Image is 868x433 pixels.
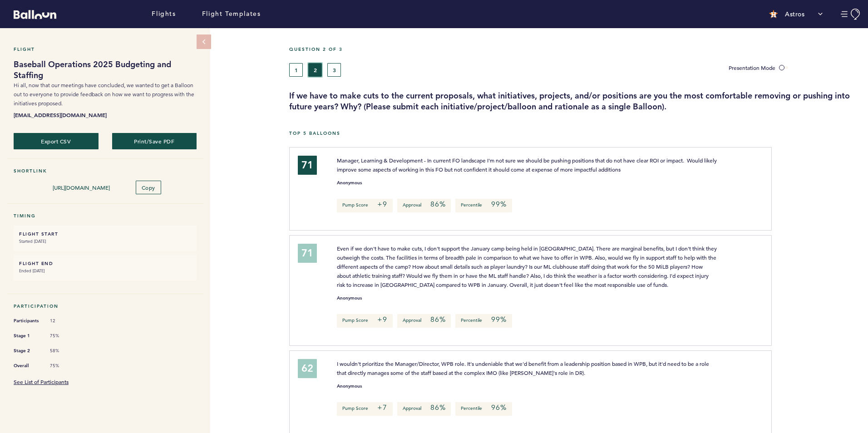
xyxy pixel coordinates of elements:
em: 86% [430,315,445,324]
span: Overall [14,361,41,370]
span: 75% [50,363,77,369]
p: Pump Score [337,199,393,212]
button: Manage Account [841,9,861,20]
h3: If we have to make cuts to the current proposals, what initiatives, projects, and/or positions ar... [289,90,861,112]
a: Flights [152,9,176,19]
h5: Timing [14,213,197,219]
em: +9 [377,315,387,324]
button: 2 [308,63,322,77]
span: Stage 1 [14,331,41,340]
em: 96% [491,403,506,412]
span: 58% [50,348,77,354]
em: 86% [430,200,445,209]
em: +7 [377,403,387,412]
span: Copy [142,184,155,191]
h6: FLIGHT END [19,261,191,266]
span: Hi all, now that our meetings have concluded, we wanted to get a Balloon out to everyone to provi... [14,82,194,107]
p: Approval [397,314,451,328]
small: Anonymous [337,384,362,389]
a: See List of Participants [14,378,69,385]
div: 71 [298,156,317,175]
span: Even if we don't have to make cuts, I don't support the January camp being held in [GEOGRAPHIC_DA... [337,245,718,288]
h5: Shortlink [14,168,197,174]
p: Percentile [455,402,512,416]
p: Approval [397,199,451,212]
small: Anonymous [337,181,362,185]
small: Ended [DATE] [19,266,191,276]
p: Percentile [455,314,512,328]
button: Copy [136,181,161,194]
svg: Balloon [14,10,56,19]
p: Percentile [455,199,512,212]
em: +9 [377,200,387,209]
em: 86% [430,403,445,412]
h6: FLIGHT START [19,231,191,237]
p: Astros [785,10,804,19]
h5: Top 5 Balloons [289,130,861,136]
span: Presentation Mode [729,64,775,71]
em: 99% [491,315,506,324]
b: [EMAIL_ADDRESS][DOMAIN_NAME] [14,110,197,119]
p: Pump Score [337,402,393,416]
span: Stage 2 [14,346,41,355]
button: Print/Save PDF [112,133,197,149]
span: Participants [14,316,41,325]
small: Started [DATE] [19,237,191,246]
span: 75% [50,333,77,339]
h5: Participation [14,303,197,309]
span: 12 [50,318,77,324]
button: Astros [764,5,827,23]
em: 99% [491,200,506,209]
button: 3 [327,63,341,77]
span: I wouldn't prioritize the Manager/Director, WPB role. It's undeniable that we'd benefit from a le... [337,360,710,376]
p: Approval [397,402,451,416]
a: Balloon [7,9,56,19]
button: Export CSV [14,133,99,149]
span: Manager, Learning & Development - In current FO landscape I'm not sure we should be pushing posit... [337,157,718,173]
div: 62 [298,359,317,378]
h1: Baseball Operations 2025 Budgeting and Staffing [14,59,197,81]
button: 1 [289,63,303,77]
h5: Question 2 of 3 [289,46,861,52]
div: 71 [298,244,317,263]
small: Anonymous [337,296,362,300]
h5: Flight [14,46,197,52]
p: Pump Score [337,314,393,328]
a: Flight Templates [202,9,261,19]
